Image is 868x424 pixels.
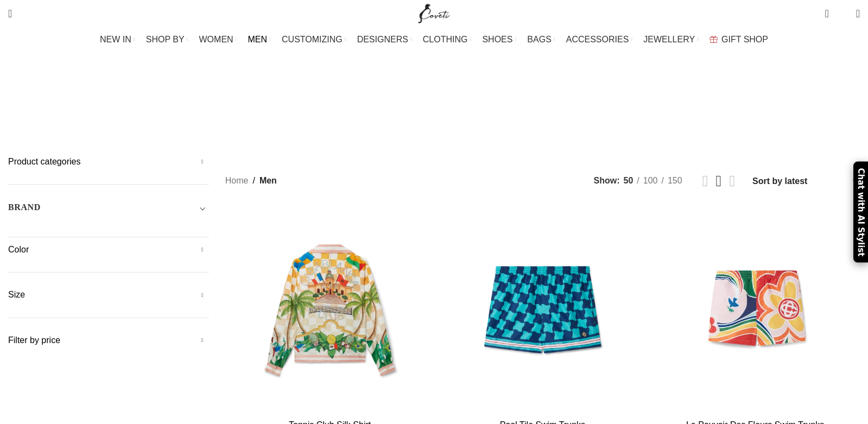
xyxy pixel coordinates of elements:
[259,174,277,188] span: Men
[146,29,188,50] a: SHOP BY
[8,156,209,168] h5: Product categories
[3,3,17,24] a: Search
[650,205,860,415] a: Le Pouvoir Des Fleurs Swim Trunks
[481,97,547,123] a: Men Jewellery
[357,34,408,45] span: DESIGNERS
[668,176,682,185] span: 150
[100,34,131,45] span: NEW IN
[199,34,233,45] span: WOMEN
[357,29,412,50] a: DESIGNERS
[702,173,708,189] a: Grid view 2
[527,34,551,45] span: BAGS
[709,36,718,43] img: GiftBag
[146,34,185,45] span: SHOP BY
[729,173,735,189] a: Grid view 4
[384,66,411,87] a: Go back
[407,97,465,123] a: Men Clothing
[350,97,390,123] a: Men Bags
[566,34,629,45] span: ACCESSORIES
[248,34,268,45] span: MEN
[3,29,865,50] div: Main navigation
[721,34,768,45] span: GIFT SHOP
[563,97,609,123] a: Men Shoes
[819,3,834,24] a: 0
[411,62,458,91] h1: Men
[643,176,658,185] span: 100
[423,34,468,45] span: CLOTHING
[837,3,848,24] div: My Wishlist
[259,105,333,115] span: Men Accessories
[100,29,135,50] a: NEW IN
[620,174,637,188] a: 50
[350,105,390,115] span: Men Bags
[8,201,209,220] div: Toggle filter
[716,173,722,189] a: Grid view 3
[709,29,768,50] a: GIFT SHOP
[282,34,343,45] span: CUSTOMIZING
[664,174,686,188] a: 150
[482,34,512,45] span: SHOES
[199,29,237,50] a: WOMEN
[751,173,860,189] select: Shop order
[566,29,633,50] a: ACCESSORIES
[826,5,834,14] span: 0
[624,176,633,185] span: 50
[259,97,333,123] a: Men Accessories
[225,174,277,188] nav: Breadcrumb
[839,11,847,19] span: 0
[8,201,41,213] h5: BRAND
[8,289,209,301] h5: Size
[8,334,209,346] h5: Filter by price
[225,205,435,415] a: Tennis Club Silk Shirt
[8,244,209,256] h5: Color
[282,29,346,50] a: CUSTOMIZING
[643,29,699,50] a: JEWELLERY
[563,105,609,115] span: Men Shoes
[481,105,547,115] span: Men Jewellery
[248,29,271,50] a: MEN
[423,29,472,50] a: CLOTHING
[527,29,555,50] a: BAGS
[416,8,452,17] a: Site logo
[639,174,662,188] a: 100
[643,34,695,45] span: JEWELLERY
[225,174,249,188] a: Home
[482,29,516,50] a: SHOES
[594,174,620,188] span: Show
[438,205,648,415] a: Pool Tile Swim Trunks
[407,105,465,115] span: Men Clothing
